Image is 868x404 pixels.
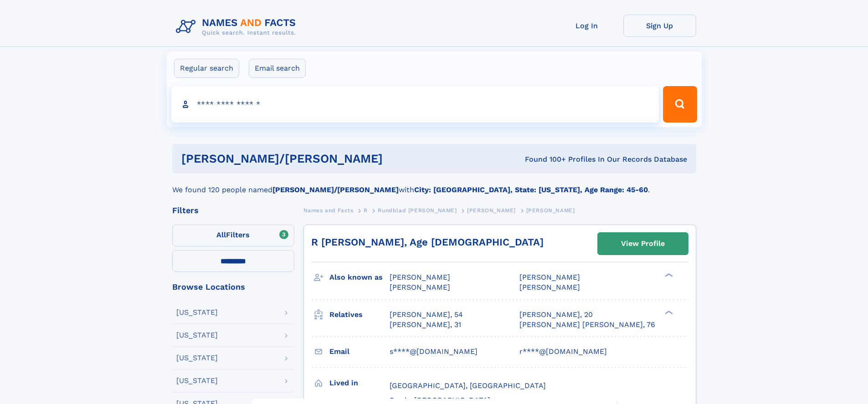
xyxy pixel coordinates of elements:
div: [US_STATE] [176,332,218,339]
label: Filters [172,225,294,246]
a: [PERSON_NAME], 20 [519,310,593,320]
img: Logo Names and Facts [172,15,303,39]
label: Email search [249,59,306,78]
div: Filters [172,206,294,215]
b: City: [GEOGRAPHIC_DATA], State: [US_STATE], Age Range: 45-60 [414,185,648,194]
a: [PERSON_NAME] [467,205,516,216]
div: ❯ [663,272,673,278]
span: [GEOGRAPHIC_DATA], [GEOGRAPHIC_DATA] [390,381,546,390]
a: Names and Facts [303,205,354,216]
a: Log In [550,15,623,37]
span: [PERSON_NAME] [526,207,575,214]
h3: Email [329,344,390,359]
h1: [PERSON_NAME]/[PERSON_NAME] [181,153,454,164]
b: [PERSON_NAME]/[PERSON_NAME] [272,185,399,194]
a: [PERSON_NAME] [PERSON_NAME], 76 [519,320,655,330]
div: Found 100+ Profiles In Our Records Database [454,154,687,164]
input: search input [171,86,659,123]
a: R [364,205,368,216]
div: View Profile [621,233,665,254]
span: [PERSON_NAME] [390,273,450,281]
h3: Lived in [329,375,390,391]
span: [PERSON_NAME] [519,283,580,291]
span: [PERSON_NAME] [519,273,580,281]
span: Rundblad [PERSON_NAME] [378,207,457,214]
div: [US_STATE] [176,354,218,362]
h3: Also known as [329,270,390,285]
a: R [PERSON_NAME], Age [DEMOGRAPHIC_DATA] [311,236,544,248]
span: All [216,230,226,239]
a: [PERSON_NAME], 54 [390,310,463,320]
div: ❯ [663,309,673,315]
a: Sign Up [623,15,696,37]
label: Regular search [174,59,239,78]
a: [PERSON_NAME], 31 [390,320,461,330]
a: View Profile [598,233,688,255]
a: Rundblad [PERSON_NAME] [378,205,457,216]
div: Browse Locations [172,283,294,291]
div: [US_STATE] [176,309,218,316]
span: [PERSON_NAME] [390,283,450,291]
div: We found 120 people named with . [172,174,696,195]
h3: Relatives [329,307,390,322]
button: Search Button [663,86,697,123]
span: R [364,207,368,214]
span: [PERSON_NAME] [467,207,516,214]
div: [US_STATE] [176,377,218,384]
